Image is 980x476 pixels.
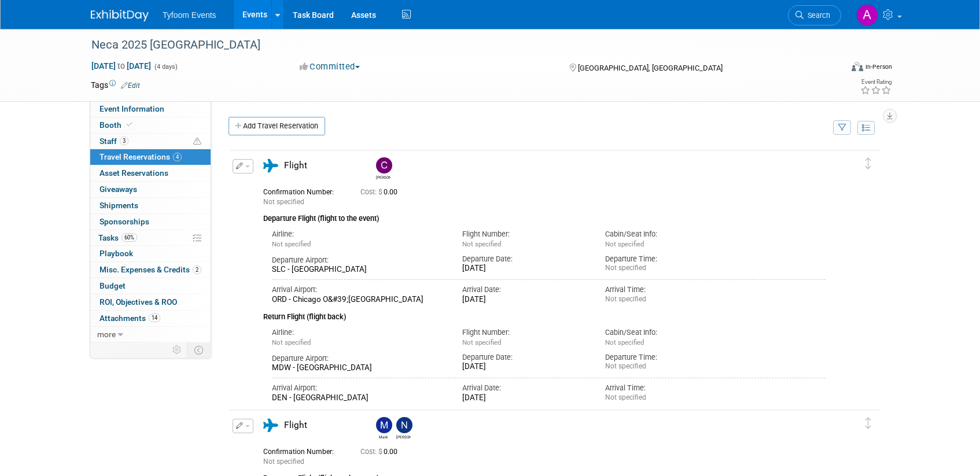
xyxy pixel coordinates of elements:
[462,338,501,346] span: Not specified
[90,134,211,149] a: Staff3
[462,295,588,305] div: [DATE]
[605,327,731,338] div: Cabin/Seat Info:
[100,104,164,113] span: Event Information
[90,278,211,294] a: Budget
[865,62,892,71] div: In-Person
[90,117,211,133] a: Booth
[462,229,588,239] div: Flight Number:
[272,383,445,393] div: Arrival Airport:
[396,433,411,440] div: Nathan Nelson
[605,229,731,239] div: Cabin/Seat Info:
[376,157,392,174] img: Corbin Nelson
[263,185,343,197] div: Confirmation Number:
[167,342,187,357] td: Personalize Event Tab Strip
[272,363,445,373] div: MDW - [GEOGRAPHIC_DATA]
[87,35,824,56] div: Neca 2025 [GEOGRAPHIC_DATA]
[263,457,304,466] span: Not specified
[605,393,731,402] div: Not specified
[90,246,211,261] a: Playbook
[272,229,445,239] div: Airline:
[90,149,211,165] a: Travel Reservations4
[91,61,152,71] span: [DATE] [DATE]
[263,305,826,323] div: Return Flight (flight back)
[272,265,445,275] div: SLC - [GEOGRAPHIC_DATA]
[605,254,731,264] div: Departure Time:
[605,264,731,272] div: Not specified
[360,188,384,196] span: Cost: $
[605,295,731,304] div: Not specified
[90,101,211,117] a: Event Information
[100,281,126,290] span: Budget
[91,10,149,21] img: ExhibitDay
[100,249,133,258] span: Playbook
[272,295,445,305] div: ORD - Chicago O&#39;[GEOGRAPHIC_DATA]
[360,448,384,456] span: Cost: $
[296,61,364,73] button: Committed
[360,448,402,456] span: 0.00
[100,152,182,161] span: Travel Reservations
[263,444,343,456] div: Confirmation Number:
[393,417,414,440] div: Nathan Nelson
[396,417,412,433] img: Nathan Nelson
[263,159,278,172] i: Flight
[120,136,128,145] span: 3
[121,82,140,90] a: Edit
[149,313,160,322] span: 14
[605,383,731,393] div: Arrival Time:
[100,168,168,178] span: Asset Reservations
[376,433,390,440] div: Mark Nelson
[865,158,871,169] i: Click and drag to move item
[462,254,588,264] div: Departure Date:
[163,10,216,20] span: Tyfoom Events
[462,383,588,393] div: Arrival Date:
[578,64,723,72] span: [GEOGRAPHIC_DATA], [GEOGRAPHIC_DATA]
[263,207,826,224] div: Departure Flight (flight to the event)
[97,330,116,339] span: more
[865,418,871,429] i: Click and drag to move item
[462,393,588,403] div: [DATE]
[804,11,830,20] span: Search
[263,198,304,206] span: Not specified
[838,124,846,132] i: Filter by Traveler
[90,262,211,278] a: Misc. Expenses & Credits2
[605,352,731,363] div: Departure Time:
[229,117,325,135] a: Add Travel Reservation
[605,285,731,295] div: Arrival Time:
[852,62,863,71] img: Format-Inperson.png
[116,61,127,71] span: to
[462,285,588,295] div: Arrival Date:
[788,5,841,25] a: Search
[100,313,160,323] span: Attachments
[193,136,201,147] span: Potential Scheduling Conflict -- at least one attendee is tagged in another overlapping event.
[462,352,588,363] div: Departure Date:
[376,174,390,180] div: Corbin Nelson
[272,353,445,364] div: Departure Airport:
[272,240,311,248] span: Not specified
[360,188,402,196] span: 0.00
[605,240,644,248] span: Not specified
[100,265,201,274] span: Misc. Expenses & Credits
[773,60,892,78] div: Event Format
[462,362,588,372] div: [DATE]
[187,342,211,357] td: Toggle Event Tabs
[90,198,211,213] a: Shipments
[90,230,211,246] a: Tasks60%
[100,217,149,226] span: Sponsorships
[100,297,177,307] span: ROI, Objectives & ROO
[376,417,392,433] img: Mark Nelson
[272,393,445,403] div: DEN - [GEOGRAPHIC_DATA]
[272,338,311,346] span: Not specified
[263,419,278,432] i: Flight
[90,327,211,342] a: more
[90,182,211,197] a: Giveaways
[605,338,644,346] span: Not specified
[193,265,201,274] span: 2
[272,285,445,295] div: Arrival Airport:
[100,185,137,194] span: Giveaways
[98,233,137,242] span: Tasks
[373,157,393,180] div: Corbin Nelson
[90,214,211,230] a: Sponsorships
[90,165,211,181] a: Asset Reservations
[462,327,588,338] div: Flight Number:
[127,121,132,128] i: Booth reservation complete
